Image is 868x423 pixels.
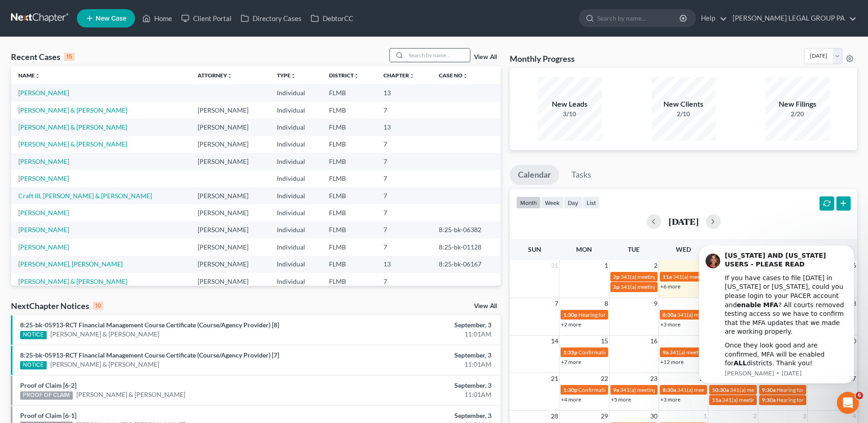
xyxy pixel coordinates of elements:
div: NOTICE [20,361,47,369]
div: New Clients [652,99,716,109]
img: Profile image for Katie [21,8,35,22]
i: unfold_more [35,73,40,79]
b: MFA [78,55,93,63]
i: unfold_more [409,73,415,79]
td: Individual [270,119,322,136]
a: [PERSON_NAME] LEGAL GROUP PA [728,10,857,27]
td: Individual [270,222,322,239]
a: 8:25-bk-05913-RCT Financial Management Course Certificate (Course/Agency Provider) [7] [20,351,279,359]
div: 15 [64,53,75,61]
span: 8:30a [663,311,676,318]
td: 7 [376,170,431,187]
h3: Monthly Progress [510,53,575,64]
span: 7 [554,298,559,309]
div: 10 [93,302,103,310]
a: Case Nounfold_more [439,72,468,79]
td: 7 [376,187,431,204]
td: Individual [270,256,322,273]
td: 8:25-bk-06382 [431,222,501,239]
span: 11a [663,273,672,280]
a: +5 more [611,396,631,403]
span: 21 [550,373,559,384]
span: 9 [653,298,658,309]
td: Individual [270,136,322,153]
span: 8 [604,298,609,309]
button: day [564,196,582,209]
input: Search by name... [597,10,681,27]
td: 7 [376,273,431,290]
a: [PERSON_NAME] & [PERSON_NAME] [50,360,159,369]
td: FLMB [322,239,376,255]
div: September, 3 [340,351,491,360]
td: Individual [270,102,322,119]
a: Chapterunfold_more [383,72,415,79]
td: FLMB [322,136,376,153]
td: [PERSON_NAME] [190,119,270,136]
a: [PERSON_NAME] [18,226,69,233]
span: 11a [712,396,721,403]
td: Individual [270,153,322,170]
div: NextChapter Notices [11,300,103,311]
td: [PERSON_NAME] [190,187,270,204]
td: FLMB [322,170,376,187]
b: ALL [49,114,62,121]
span: 2p [613,273,620,280]
div: Recent Cases [11,51,75,62]
span: Fri [778,245,787,253]
a: [PERSON_NAME] [18,174,69,182]
a: View All [474,303,497,309]
a: Typeunfold_more [277,72,296,79]
span: 341(a) meeting for [PERSON_NAME] & [PERSON_NAME] [620,273,757,280]
span: 2p [613,283,620,290]
iframe: Intercom notifications message [685,246,868,389]
h2: [DATE] [669,217,699,226]
a: Proof of Claim [6-2] [20,381,76,389]
span: 23 [649,373,658,384]
span: 1:35p [563,349,577,356]
i: unfold_more [227,73,232,79]
span: Sun [528,245,541,253]
a: Help [696,10,727,27]
td: [PERSON_NAME] [190,136,270,153]
td: FLMB [322,102,376,119]
span: 4 [852,411,857,422]
td: Individual [270,273,322,290]
a: +3 more [660,396,680,403]
span: 15 [600,336,609,347]
a: +7 more [561,358,581,365]
div: 11:01AM [340,330,491,339]
div: 3/10 [538,109,602,119]
span: 22 [600,373,609,384]
a: Proof of Claim [6-1] [20,412,76,419]
a: [PERSON_NAME] & [PERSON_NAME] [76,390,185,399]
span: Thu [727,245,740,253]
a: View All [474,54,497,60]
td: 7 [376,239,431,255]
span: 2 [653,260,658,271]
td: 7 [376,204,431,221]
span: 28 [550,411,559,422]
td: FLMB [322,256,376,273]
b: enable [52,55,76,63]
td: Individual [270,187,322,204]
a: [PERSON_NAME] & [PERSON_NAME] [18,106,127,114]
td: Individual [270,84,322,101]
div: Message content [40,5,162,122]
span: Sat [826,245,838,253]
a: [PERSON_NAME] & [PERSON_NAME] [18,123,127,131]
div: 11:01AM [340,360,491,369]
td: 8:25-bk-06167 [431,256,501,273]
span: 1:30p [563,386,577,393]
span: 14 [550,336,559,347]
td: FLMB [322,84,376,101]
span: 8:30a [663,386,676,393]
span: 341(a) meeting for [PERSON_NAME] & [PERSON_NAME] [669,349,806,356]
td: 7 [376,102,431,119]
span: 1 [604,260,609,271]
div: 11:01AM [340,390,491,399]
a: DebtorCC [306,10,358,27]
td: [PERSON_NAME] [190,204,270,221]
td: 7 [376,153,431,170]
span: 2 [752,411,758,422]
span: 341(a) meeting for [PERSON_NAME] [722,396,810,403]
